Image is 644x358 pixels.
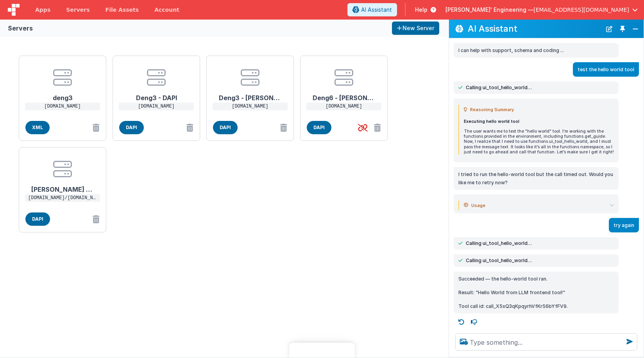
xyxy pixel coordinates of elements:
strong: Executing hello world tool [464,119,519,124]
p: [DOMAIN_NAME] [306,103,381,110]
p: try again [614,221,634,229]
p: Tool call id: call_X5xQ3qKpqyrhVfKrS6bYfFV9. [458,302,614,310]
h1: deng3 [31,87,94,103]
p: [DOMAIN_NAME] [119,103,194,110]
h1: Deng3 - [PERSON_NAME] [219,87,281,103]
span: DAPI [119,121,144,134]
div: Servers [8,23,33,33]
span: [PERSON_NAME]' Engineering — [445,6,533,14]
p: I tried to run the hello-world tool but the call timed out. Would you like me to retry now? [458,170,614,187]
button: AI Assistant [347,3,397,16]
h1: Deng6 - [PERSON_NAME] [313,87,375,103]
span: Reasoning Summary [470,105,514,114]
span: Calling ui_tool_hello_world… [466,257,532,264]
button: Close [630,23,640,34]
span: DAPI [25,212,50,226]
span: [EMAIL_ADDRESS][DOMAIN_NAME] [533,6,629,14]
span: XML [25,121,50,134]
p: test the hello world tool [578,65,634,74]
p: Succeeded — the hello-world tool ran. [458,275,614,283]
span: Calling ui_tool_hello_world… [466,85,532,91]
p: Result: "Hello World from LLM frontend tool!" [458,288,614,297]
span: File Assets [106,6,139,14]
span: Calling ui_tool_hello_world… [466,240,532,246]
p: [DOMAIN_NAME] [213,103,288,110]
h1: [PERSON_NAME] Proxy [31,178,94,194]
p: The user wants me to test the "hello world" tool. I'm working with the functions provided in the ... [464,129,614,155]
span: Help [415,6,428,14]
h2: AI Assistant [468,24,601,33]
p: I can help with support, schema and coding ... [458,46,614,54]
summary: Usage [464,201,614,210]
span: Servers [66,6,89,14]
span: Apps [35,6,50,14]
span: AI Assistant [361,6,392,14]
span: DAPI [213,121,238,134]
span: DAPI [307,121,331,134]
p: [DOMAIN_NAME]/[DOMAIN_NAME] [25,194,100,202]
button: [PERSON_NAME]' Engineering — [EMAIL_ADDRESS][DOMAIN_NAME] [445,6,638,14]
p: [DOMAIN_NAME] [25,103,100,110]
span: Usage [471,201,485,210]
button: New Chat [604,23,615,34]
button: New Server [392,22,439,35]
h1: Deng3 - DAPI [125,87,188,103]
button: Toggle Pin [617,23,628,34]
